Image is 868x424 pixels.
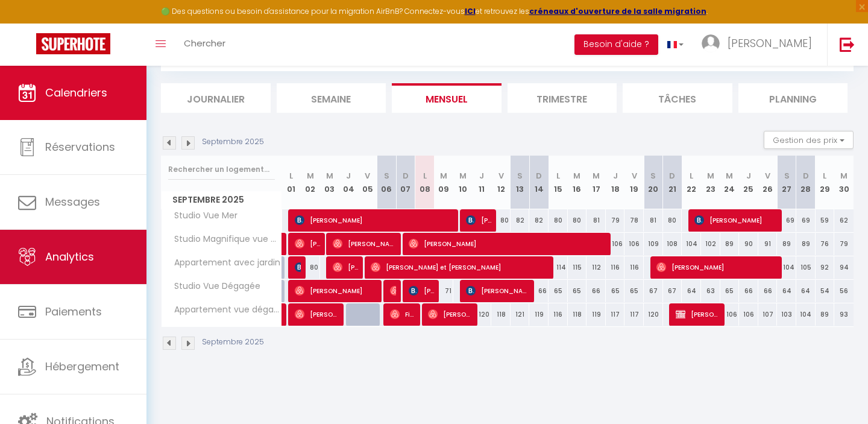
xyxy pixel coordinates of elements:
[333,256,359,279] span: [PERSON_NAME]
[624,280,644,302] div: 65
[346,170,351,182] abbr: J
[796,256,816,279] div: 105
[656,256,779,279] span: [PERSON_NAME]
[606,209,625,232] div: 79
[384,170,389,182] abbr: S
[623,83,732,113] li: Tâches
[693,24,827,66] a: ... [PERSON_NAME]
[644,209,663,232] div: 81
[529,156,549,209] th: 14
[466,279,530,302] span: [PERSON_NAME]
[739,233,758,255] div: 90
[587,303,606,326] div: 119
[650,170,656,182] abbr: S
[282,303,288,326] a: [PERSON_NAME]
[739,280,758,302] div: 66
[465,6,476,16] strong: ICI
[834,233,854,255] div: 79
[163,303,284,317] span: Appartement vue dégagée
[613,170,618,182] abbr: J
[726,170,733,182] abbr: M
[690,170,693,182] abbr: L
[295,279,379,302] span: [PERSON_NAME]
[758,233,778,255] div: 91
[796,280,816,302] div: 64
[434,156,453,209] th: 09
[720,303,740,326] div: 106
[453,156,473,209] th: 10
[473,303,492,326] div: 120
[536,170,542,182] abbr: D
[529,209,549,232] div: 82
[765,170,770,182] abbr: V
[784,170,790,182] abbr: S
[529,6,706,16] strong: créneaux d'ouverture de la salle migration
[307,170,314,182] abbr: M
[663,280,682,302] div: 67
[517,170,523,182] abbr: S
[415,156,435,209] th: 08
[777,280,796,302] div: 64
[568,303,587,326] div: 118
[45,139,115,154] span: Réservations
[796,233,816,255] div: 89
[707,170,714,182] abbr: M
[428,303,473,326] span: [PERSON_NAME]
[701,156,720,209] th: 23
[390,279,397,302] span: [PERSON_NAME]
[777,209,796,232] div: 69
[644,303,663,326] div: 120
[45,85,107,100] span: Calendriers
[606,233,625,255] div: 106
[511,209,530,232] div: 82
[823,170,826,182] abbr: L
[739,156,758,209] th: 25
[701,280,720,302] div: 63
[834,256,854,279] div: 94
[549,256,568,279] div: 114
[320,156,339,209] th: 03
[720,233,740,255] div: 89
[162,191,281,209] span: Septembre 2025
[606,303,625,326] div: 117
[758,280,778,302] div: 66
[529,303,549,326] div: 119
[606,256,625,279] div: 116
[682,280,701,302] div: 64
[587,209,606,232] div: 81
[529,280,549,302] div: 66
[796,303,816,326] div: 104
[358,156,377,209] th: 05
[163,209,241,223] span: Studio Vue Mer
[184,37,225,49] span: Chercher
[834,209,854,232] div: 62
[644,233,663,255] div: 109
[396,156,415,209] th: 07
[409,279,435,302] span: [PERSON_NAME]
[549,209,568,232] div: 80
[834,156,854,209] th: 30
[682,156,701,209] th: 22
[777,256,796,279] div: 104
[840,37,855,52] img: logout
[508,83,617,113] li: Trimestre
[202,337,264,348] p: Septembre 2025
[10,5,46,41] button: Ouvrir le widget de chat LiveChat
[816,209,835,232] div: 59
[606,156,625,209] th: 18
[295,232,321,255] span: [PERSON_NAME] [PERSON_NAME]
[720,280,740,302] div: 65
[728,36,812,51] span: [PERSON_NAME]
[663,156,682,209] th: 21
[568,156,587,209] th: 16
[606,280,625,302] div: 65
[573,170,580,182] abbr: M
[409,232,608,255] span: [PERSON_NAME]
[36,33,110,54] img: Super Booking
[295,303,340,326] span: [PERSON_NAME]
[796,209,816,232] div: 69
[624,156,644,209] th: 19
[163,280,263,293] span: Studio Vue Dégagée
[816,303,835,326] div: 89
[694,209,778,232] span: [PERSON_NAME]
